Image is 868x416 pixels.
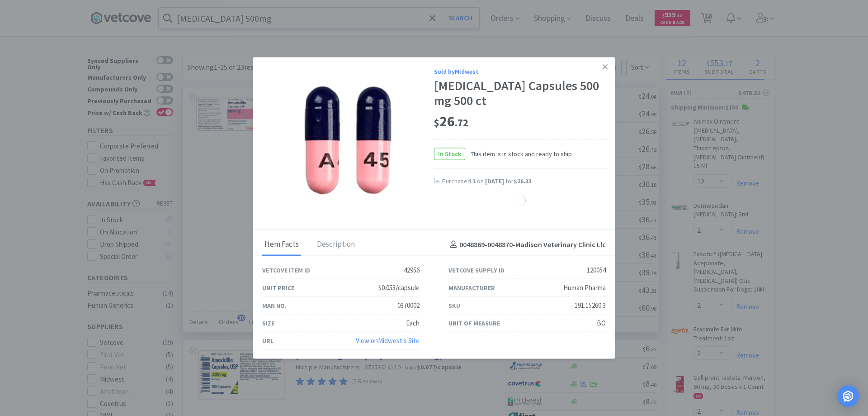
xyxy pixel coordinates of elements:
a: View onMidwest's Site [356,336,420,345]
div: Manufacturer [448,283,495,293]
div: Purchased on for [442,177,606,186]
div: Description [315,234,357,256]
div: BO [597,318,606,329]
div: URL [262,336,274,346]
div: Size [262,318,274,328]
div: SKU [448,301,460,311]
div: Vetcove Item ID [262,265,310,275]
div: Vetcove Supply ID [448,265,505,275]
div: Sold by Midwest [434,66,606,76]
span: . 72 [455,116,468,129]
span: [DATE] [485,177,504,185]
div: $0.053/capsule [378,282,420,293]
div: Each [406,318,420,329]
div: Unit Price [262,283,294,293]
span: 1 [472,177,476,185]
div: Item Facts [262,234,301,256]
h4: 0048869-0048870 - Madison Veterinary Clinic Llc [447,239,606,251]
div: Man No. [262,301,287,311]
div: Unit of Measure [448,318,500,328]
div: Human Pharma [563,282,606,293]
div: 120054 [587,265,606,276]
div: Open Intercom Messenger [837,385,859,407]
div: 0370002 [397,300,420,311]
span: This item is in stock and ready to ship [465,148,572,158]
div: 42956 [404,265,420,276]
img: c6c6ea2b81184573866d525f175a1725_120054.jpeg [289,81,407,199]
div: [MEDICAL_DATA] Capsules 500 mg 500 ct [434,78,606,108]
span: $ [434,116,439,129]
span: In Stock [434,148,465,159]
span: 26 [434,112,468,130]
span: $26.33 [514,177,532,185]
div: 191.15260.3 [575,300,606,311]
